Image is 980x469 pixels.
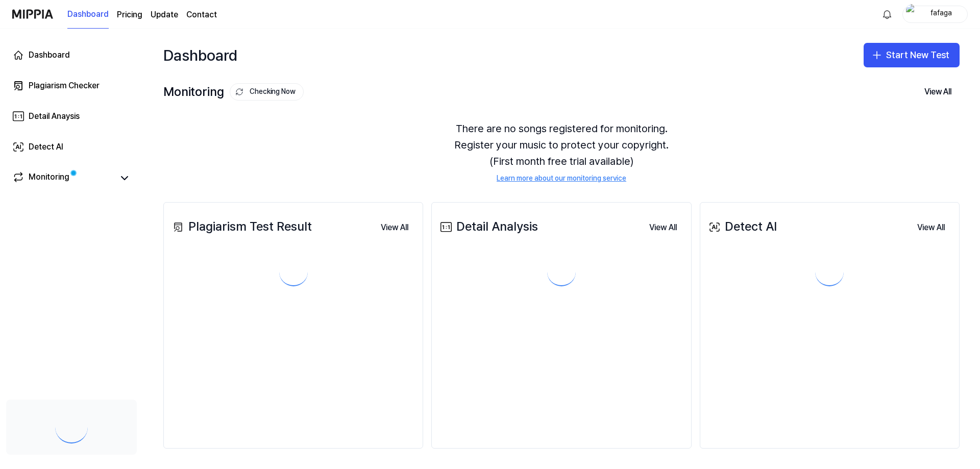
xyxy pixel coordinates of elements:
[881,8,893,20] img: 알림
[497,174,626,184] a: Learn more about our monitoring service
[373,217,416,238] button: View All
[163,82,304,102] div: Monitoring
[151,9,178,21] a: Update
[906,4,918,24] img: profile
[641,216,685,238] a: View All
[909,217,953,238] button: View All
[67,1,109,29] a: Dashboard
[6,73,137,98] a: Plagiarism Checker
[909,216,953,238] a: View All
[163,108,960,196] div: There are no songs registered for monitoring. Register your music to protect your copyright. (Fir...
[186,9,217,21] a: Contact
[641,217,685,238] button: View All
[902,6,968,23] button: profilefafaga
[864,43,960,67] button: Start New Test
[29,141,63,153] div: Detect AI
[373,216,416,238] a: View All
[6,43,137,67] a: Dashboard
[706,217,777,236] div: Detect AI
[916,82,960,102] button: View All
[163,39,237,71] div: Dashboard
[6,135,137,159] a: Detect AI
[921,8,961,19] div: fafaga
[29,171,69,185] div: Monitoring
[6,104,137,129] a: Detail Anaysis
[29,49,70,61] div: Dashboard
[117,9,142,21] a: Pricing
[29,110,80,122] div: Detail Anaysis
[12,171,114,185] a: Monitoring
[170,217,312,236] div: Plagiarism Test Result
[438,217,538,236] div: Detail Analysis
[230,83,304,101] button: Checking Now
[29,80,100,92] div: Plagiarism Checker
